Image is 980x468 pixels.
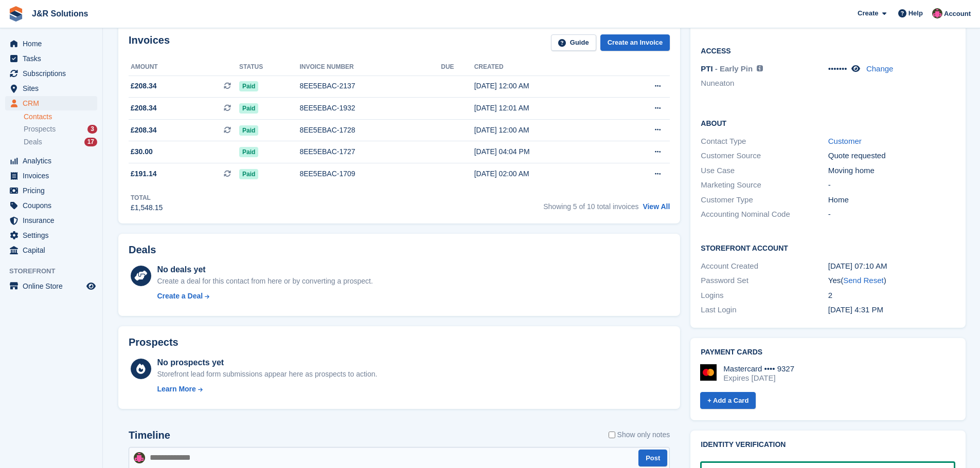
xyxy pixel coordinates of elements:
[84,138,97,146] div: 17
[23,228,84,242] span: Settings
[828,150,955,162] div: Quote requested
[134,452,145,463] img: Julie Morgan
[723,364,794,373] div: Mastercard •••• 9327
[5,243,97,257] a: menu
[828,137,862,145] a: Customer
[239,59,299,76] th: Status
[551,34,596,51] a: Guide
[701,242,955,253] h2: Storefront Account
[5,66,97,81] a: menu
[299,125,441,136] div: 8EE5EBAC-1728
[24,137,97,147] a: Deals 17
[828,64,847,73] span: •••••••
[23,213,84,228] span: Insurance
[131,169,157,179] span: £191.14
[701,136,828,147] div: Contact Type
[131,125,157,136] span: £208.34
[474,125,615,136] div: [DATE] 12:00 AM
[701,290,828,302] div: Logins
[701,118,955,128] h2: About
[23,66,84,81] span: Subscriptions
[474,81,615,91] div: [DATE] 12:00 AM
[701,165,828,177] div: Use Case
[701,275,828,287] div: Password Set
[85,280,97,292] a: Preview store
[828,275,955,287] div: Yes
[157,357,377,369] div: No prospects yet
[701,260,828,272] div: Account Created
[24,137,42,147] span: Deals
[908,8,923,18] span: Help
[299,169,441,179] div: 8EE5EBAC-1709
[474,103,615,114] div: [DATE] 12:01 AM
[157,384,195,395] div: Learn More
[474,169,615,179] div: [DATE] 02:00 AM
[239,169,258,179] span: Paid
[701,194,828,206] div: Customer Type
[474,59,615,76] th: Created
[701,78,828,89] li: Nuneaton
[299,81,441,91] div: 8EE5EBAC-2137
[299,59,441,76] th: Invoice number
[131,103,157,114] span: £208.34
[700,392,756,409] a: + Add a Card
[932,8,942,18] img: Julie Morgan
[28,5,92,22] a: J&R Solutions
[131,146,153,157] span: £30.00
[157,384,377,395] a: Learn More
[23,169,84,183] span: Invoices
[638,450,667,466] button: Post
[843,276,883,285] a: Send Reset
[841,276,886,285] span: ( )
[609,429,670,440] label: Show only notes
[701,45,955,55] h2: Access
[5,51,97,66] a: menu
[24,112,97,122] a: Contacts
[8,6,24,22] img: stora-icon-8386f47178a22dfd0bd8f6a31ec36ba5ce8667c1dd55bd0f319d3a0aa187defe.svg
[5,183,97,198] a: menu
[5,81,97,96] a: menu
[543,202,638,211] span: Showing 5 of 10 total invoices
[757,65,763,71] img: icon-info-grey-7440780725fd019a000dd9b08b2336e03edf1995a4989e88bcd33f0948082b44.svg
[944,9,971,19] span: Account
[828,165,955,177] div: Moving home
[600,34,670,51] a: Create an Invoice
[643,202,670,211] a: View All
[129,336,179,348] h2: Prospects
[715,64,753,73] span: - Early Pin
[87,125,97,134] div: 3
[23,243,84,257] span: Capital
[828,305,883,314] time: 2025-01-29 16:31:26 UTC
[701,209,828,220] div: Accounting Nominal Code
[129,59,239,76] th: Amount
[239,103,258,114] span: Paid
[23,198,84,213] span: Coupons
[157,276,372,287] div: Create a deal for this contact from here or by converting a prospect.
[299,103,441,114] div: 8EE5EBAC-1932
[157,291,203,302] div: Create a Deal
[858,8,878,18] span: Create
[23,81,84,96] span: Sites
[5,169,97,183] a: menu
[701,64,712,73] span: PTI
[474,146,615,157] div: [DATE] 04:04 PM
[701,179,828,191] div: Marketing Source
[24,124,97,135] a: Prospects 3
[5,279,97,293] a: menu
[5,96,97,110] a: menu
[239,81,258,91] span: Paid
[131,202,163,213] div: £1,548.15
[609,429,615,440] input: Show only notes
[23,51,84,66] span: Tasks
[723,373,794,383] div: Expires [DATE]
[157,264,372,276] div: No deals yet
[828,260,955,272] div: [DATE] 07:10 AM
[5,154,97,168] a: menu
[701,150,828,162] div: Customer Source
[157,369,377,380] div: Storefront lead form submissions appear here as prospects to action.
[700,364,717,381] img: Mastercard Logo
[701,348,955,357] h2: Payment cards
[157,291,372,302] a: Create a Deal
[828,179,955,191] div: -
[5,213,97,228] a: menu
